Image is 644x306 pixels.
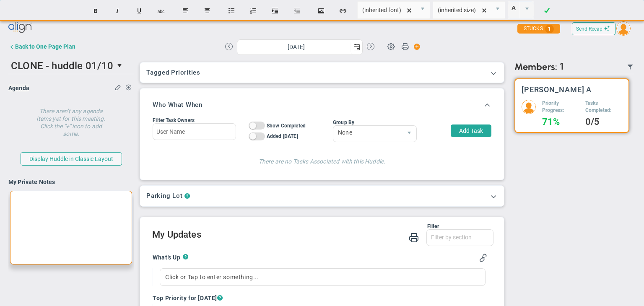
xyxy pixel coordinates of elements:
h4: My Private Notes [8,178,134,186]
h3: [PERSON_NAME] A [522,86,592,93]
h3: Tagged Priorities [146,69,498,76]
span: 1 [559,61,565,73]
button: Align text left [175,3,195,19]
span: select [351,40,362,54]
h4: There aren't any agenda items yet for this meeting. Click the "+" icon to add some. [34,101,109,137]
input: User Name [153,123,236,140]
button: Underline [129,3,149,19]
span: Agenda [8,85,29,91]
button: Center text [197,3,217,19]
div: Back to One Page Plan [15,43,75,50]
h2: My Updates [152,229,493,241]
h4: 71% [542,118,579,126]
input: Font Name [358,2,415,18]
span: select [519,2,534,18]
button: Strikethrough [151,3,171,19]
div: Filter Task Owners [153,117,236,123]
h5: Priority Progress: [542,100,579,114]
span: Print Huddle [401,42,409,54]
h4: 0/5 [585,118,622,126]
span: Current selected color is rgba(255, 255, 255, 0) [508,1,534,19]
h3: Parking Lot [146,192,182,200]
button: Back to One Page Plan [8,38,75,55]
button: Insert image [311,3,331,19]
input: Font Size [433,2,491,18]
h4: There are no Tasks Associated with this Huddle. [161,156,483,165]
button: Bold [86,3,106,19]
span: select [113,58,127,73]
img: align-logo.svg [8,19,33,36]
span: Print My Huddle Updates [409,232,419,242]
span: CLONE - huddle 01/10 [11,60,113,72]
span: Added [DATE] [267,133,298,139]
span: Members: [514,61,557,73]
span: None [333,126,402,140]
span: 1 [545,25,554,33]
button: Display Huddle in Classic Layout [21,152,122,166]
span: Action Button [410,41,421,52]
h5: Tasks Completed: [585,100,622,114]
span: select [402,126,416,142]
img: 202891.Person.photo [616,21,631,36]
img: 202891.Person.photo [522,100,536,114]
button: Insert hyperlink [333,3,353,19]
span: Huddle Settings [383,38,399,54]
div: Click or Tap to enter something... [160,268,486,286]
button: Insert ordered list [243,3,263,19]
div: STUCKS [517,24,560,34]
button: Add Task [451,124,491,137]
div: Group By [333,119,417,125]
input: Filter by section [427,230,493,245]
span: select [415,2,430,18]
span: select [491,2,505,18]
button: Indent [265,3,285,19]
button: Italic [107,3,127,19]
div: Filter [152,223,439,229]
button: Insert unordered list [221,3,241,19]
span: Send Recap [576,26,602,32]
h3: Who What When [153,101,203,109]
button: Send Recap [572,22,615,35]
span: Filter Updated Members [627,64,634,70]
span: Show Completed [267,123,306,129]
h4: What's Up [153,254,182,261]
a: Done! [537,3,557,19]
h4: Top Priority for [DATE] [153,294,487,302]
